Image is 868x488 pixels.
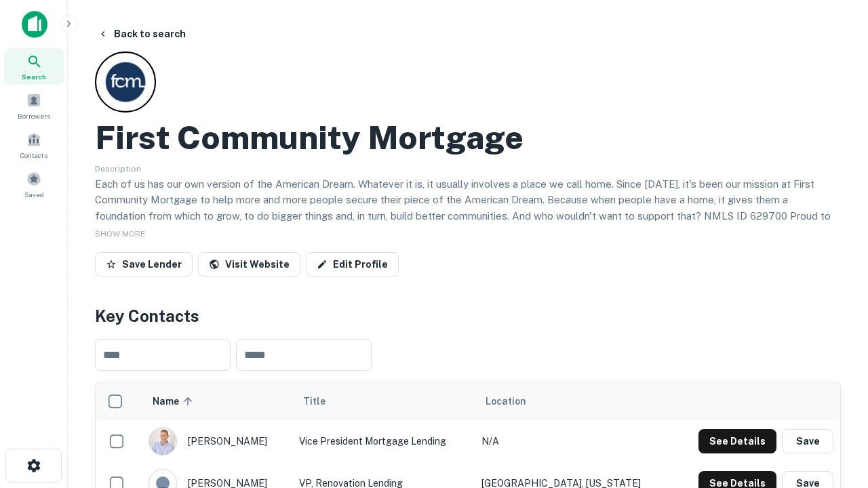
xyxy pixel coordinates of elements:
[92,22,191,46] button: Back to search
[782,429,833,453] button: Save
[95,304,841,328] h4: Key Contacts
[4,166,64,203] a: Saved
[303,393,343,409] span: Title
[475,382,671,420] th: Location
[18,110,50,121] span: Borrowers
[4,127,64,163] a: Contacts
[149,428,176,455] img: 1520878720083
[95,252,193,277] button: Save Lender
[486,393,526,409] span: Location
[24,189,44,200] span: Saved
[153,393,197,409] span: Name
[95,164,141,174] span: Description
[20,150,47,161] span: Contacts
[800,336,868,401] iframe: Chat Widget
[306,252,399,277] a: Edit Profile
[149,427,285,455] div: [PERSON_NAME]
[95,118,524,157] h2: First Community Mortgage
[292,382,475,420] th: Title
[22,71,46,82] span: Search
[4,48,64,85] a: Search
[95,229,145,239] span: SHOW MORE
[142,382,292,420] th: Name
[22,11,47,38] img: capitalize-icon.png
[95,176,841,240] p: Each of us has our own version of the American Dream. Whatever it is, it usually involves a place...
[292,420,475,462] td: Vice President Mortgage Lending
[4,87,64,124] a: Borrowers
[475,420,671,462] td: N/A
[698,429,776,453] button: See Details
[198,252,300,277] a: Visit Website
